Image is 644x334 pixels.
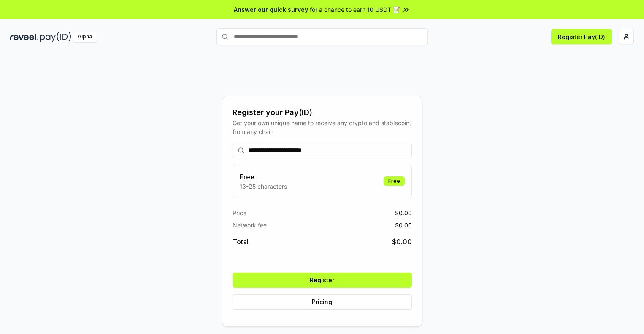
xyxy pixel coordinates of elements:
[234,5,308,14] span: Answer our quick survey
[233,107,412,118] div: Register your Pay(ID)
[240,182,287,191] p: 13-25 characters
[233,237,249,247] span: Total
[10,32,38,42] img: reveel_dark
[395,208,412,217] span: $ 0.00
[392,237,412,247] span: $ 0.00
[240,172,287,182] h3: Free
[40,32,71,42] img: pay_id
[233,118,412,136] div: Get your own unique name to receive any crypto and stablecoin, from any chain
[233,221,267,230] span: Network fee
[233,273,412,288] button: Register
[384,176,405,186] div: Free
[310,5,400,14] span: for a chance to earn 10 USDT 📝
[395,221,412,230] span: $ 0.00
[73,32,97,42] div: Alpha
[233,294,412,310] button: Pricing
[233,208,246,217] span: Price
[551,29,612,44] button: Register Pay(ID)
